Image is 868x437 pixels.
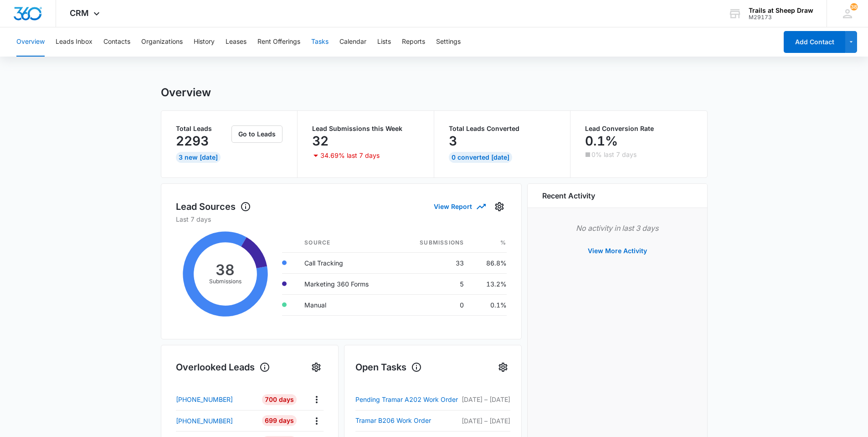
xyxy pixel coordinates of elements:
button: Organizations [141,27,183,57]
button: Settings [309,360,324,375]
a: Go to Leads [231,130,282,138]
td: 5 [397,273,471,294]
h1: Overview [161,86,211,99]
button: Leads Inbox [56,27,92,57]
div: account name [749,7,813,14]
th: Submissions [397,233,471,253]
td: Marketing 360 Forms [297,273,397,294]
button: Leases [226,27,247,57]
button: Tasks [311,27,329,57]
td: Call Tracking [297,252,397,273]
p: [DATE] – [DATE] [462,416,510,426]
button: Calendar [339,27,366,57]
button: Go to Leads [231,125,282,143]
p: [PHONE_NUMBER] [176,416,233,426]
p: Lead Conversion Rate [585,125,693,132]
p: 3 [449,134,457,148]
a: [PHONE_NUMBER] [176,416,256,426]
button: History [194,27,215,57]
button: Overview [16,27,45,57]
button: Settings [436,27,461,57]
button: Add Contact [784,31,845,53]
button: Lists [377,27,391,57]
div: account id [749,14,813,21]
div: 0 Converted [DATE] [449,152,512,163]
button: Contacts [103,27,130,57]
h6: Recent Activity [542,190,595,201]
button: View More Activity [579,240,656,262]
button: Settings [496,360,510,375]
button: Reports [402,27,425,57]
button: Rent Offerings [257,27,300,57]
div: 700 Days [262,394,297,405]
p: Total Leads [176,125,230,132]
td: 0 [397,294,471,315]
p: 0.1% [585,134,618,148]
p: Total Leads Converted [449,125,556,132]
p: 34.69% last 7 days [320,152,380,159]
a: Pending Tramar A202 Work Order [355,394,462,405]
p: 0% last 7 days [591,151,637,158]
p: Last 7 days [176,214,507,224]
div: 699 Days [262,415,297,426]
td: Manual [297,294,397,315]
span: 38 [850,3,858,10]
a: Tramar B206 Work Order [355,415,462,426]
div: notifications count [850,3,858,10]
td: 13.2% [471,273,506,294]
p: 32 [312,134,329,148]
div: 3 New [DATE] [176,152,221,163]
td: 0.1% [471,294,506,315]
p: [DATE] – [DATE] [462,395,510,404]
p: No activity in last 3 days [542,223,693,234]
span: CRM [70,8,89,18]
button: Settings [492,199,507,214]
h1: Overlooked Leads [176,360,270,374]
p: [PHONE_NUMBER] [176,395,233,404]
td: 33 [397,252,471,273]
button: Actions [309,414,324,428]
th: Source [297,233,397,253]
h1: Open Tasks [355,360,422,374]
th: % [471,233,506,253]
h1: Lead Sources [176,200,251,213]
p: 2293 [176,134,209,148]
p: Lead Submissions this Week [312,125,419,132]
td: 86.8% [471,252,506,273]
a: [PHONE_NUMBER] [176,395,256,404]
button: Actions [309,392,324,406]
button: View Report [434,198,485,214]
